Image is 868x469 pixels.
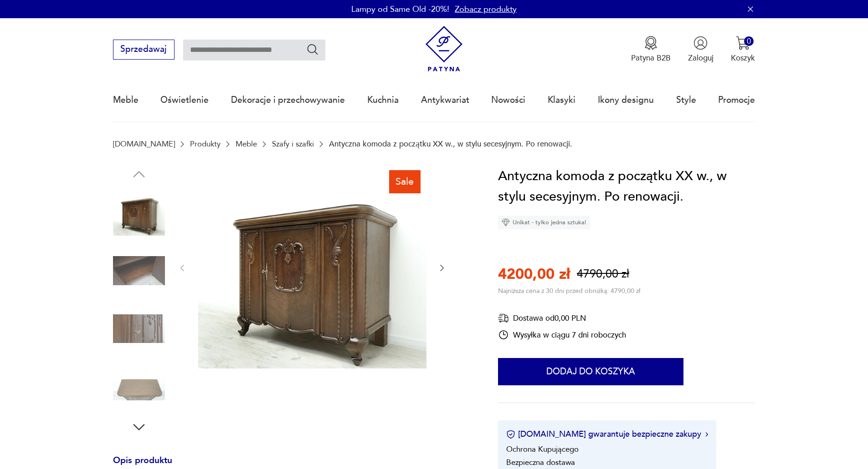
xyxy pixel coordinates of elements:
[676,79,696,121] a: Style
[598,79,654,121] a: Ikony designu
[631,36,671,63] a: Ikona medaluPatyna B2B
[231,79,345,121] a: Dekoracje i przechowywanie
[198,166,426,368] img: Zdjęcie produktu Antyczna komoda z początku XX w., w stylu secesyjnym. Po renowacji.
[506,429,708,440] button: [DOMAIN_NAME] gwarantuje bezpieczne zakupy
[705,432,708,437] img: Ikona strzałki w prawo
[498,313,626,324] div: Dostawa od 0,00 PLN
[113,46,175,54] a: Sprzedawaj
[731,36,755,63] button: 0Koszyk
[491,79,525,121] a: Nowości
[498,329,626,340] div: Wysyłka w ciągu 7 dni roboczych
[367,79,399,121] a: Kuchnia
[421,26,467,72] img: Patyna - sklep z meblami i dekoracjami vintage
[113,303,165,355] img: Zdjęcie produktu Antyczna komoda z początku XX w., w stylu secesyjnym. Po renowacji.
[498,358,683,385] button: Dodaj do koszyka
[498,313,509,324] img: Ikona dostawy
[736,36,750,50] img: Ikona koszyka
[577,266,629,282] p: 4790,00 zł
[236,140,257,148] a: Meble
[688,36,714,63] button: Zaloguj
[272,140,314,148] a: Szafy i szafki
[113,40,175,60] button: Sprzedawaj
[113,361,165,413] img: Zdjęcie produktu Antyczna komoda z początku XX w., w stylu secesyjnym. Po renowacji.
[498,287,640,295] p: Najniższa cena z 30 dni przed obniżką: 4790,00 zł
[421,79,469,121] a: Antykwariat
[502,218,510,227] img: Ikona diamentu
[113,140,175,148] a: [DOMAIN_NAME]
[506,430,515,439] img: Ikona certyfikatu
[113,187,165,239] img: Zdjęcie produktu Antyczna komoda z początku XX w., w stylu secesyjnym. Po renowacji.
[688,53,714,63] p: Zaloguj
[190,140,221,148] a: Produkty
[631,53,671,63] p: Patyna B2B
[644,36,658,50] img: Ikona medalu
[506,444,579,454] li: Ochrona Kupującego
[498,166,755,207] h1: Antyczna komoda z początku XX w., w stylu secesyjnym. Po renowacji.
[693,36,708,50] img: Ikonka użytkownika
[160,79,209,121] a: Oświetlenie
[306,43,319,56] button: Szukaj
[506,457,575,468] li: Bezpieczna dostawa
[498,264,570,284] p: 4200,00 zł
[329,140,572,148] p: Antyczna komoda z początku XX w., w stylu secesyjnym. Po renowacji.
[744,36,754,46] div: 0
[455,4,517,15] a: Zobacz produkty
[731,53,755,63] p: Koszyk
[389,170,421,193] div: Sale
[631,36,671,63] button: Patyna B2B
[113,79,139,121] a: Meble
[498,216,590,229] div: Unikat - tylko jedna sztuka!
[113,245,165,297] img: Zdjęcie produktu Antyczna komoda z początku XX w., w stylu secesyjnym. Po renowacji.
[718,79,755,121] a: Promocje
[548,79,575,121] a: Klasyki
[351,4,449,15] p: Lampy od Same Old -20%!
